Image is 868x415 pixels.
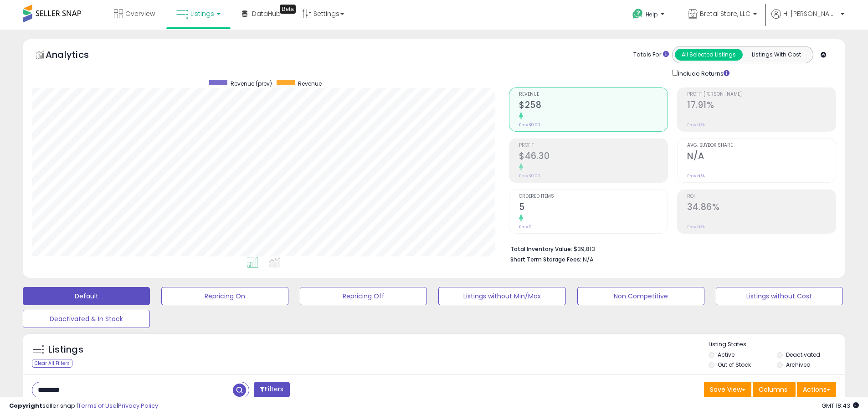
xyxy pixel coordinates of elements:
[700,9,750,18] span: Bretal Store, LLC
[48,343,83,356] h5: Listings
[510,245,572,253] b: Total Inventory Value:
[786,351,820,359] label: Deactivated
[510,243,829,254] li: $39,813
[519,122,540,128] small: Prev: $0.00
[510,256,581,263] b: Short Term Storage Fees:
[687,92,836,97] span: Profit [PERSON_NAME]
[704,382,751,397] button: Save View
[46,48,107,63] h5: Analytics
[687,151,836,163] h2: N/A
[438,287,565,305] button: Listings without Min/Max
[78,401,117,410] a: Terms of Use
[759,385,787,394] span: Columns
[771,9,844,30] a: Hi [PERSON_NAME]
[252,9,281,18] span: DataHub
[32,359,72,368] div: Clear All Filters
[23,310,150,328] button: Deactivated & In Stock
[519,173,540,179] small: Prev: $0.00
[280,5,296,14] div: Tooltip anchor
[300,287,427,305] button: Repricing Off
[716,287,843,305] button: Listings without Cost
[718,361,751,369] label: Out of Stock
[577,287,704,305] button: Non Competitive
[125,9,155,18] span: Overview
[9,402,158,410] div: seller snap | |
[675,49,743,61] button: All Selected Listings
[519,143,668,148] span: Profit
[687,122,705,128] small: Prev: N/A
[742,49,810,61] button: Listings With Cost
[254,382,289,398] button: Filters
[519,151,668,163] h2: $46.30
[687,173,705,179] small: Prev: N/A
[687,143,836,148] span: Avg. Buybox Share
[797,382,836,397] button: Actions
[632,8,643,20] i: Get Help
[646,10,658,18] span: Help
[786,361,811,369] label: Archived
[118,401,158,410] a: Privacy Policy
[822,401,859,410] span: 2025-10-10 18:43 GMT
[583,255,594,264] span: N/A
[709,340,845,349] p: Listing States:
[687,194,836,199] span: ROI
[633,51,669,59] div: Totals For
[718,351,734,359] label: Active
[783,9,838,18] span: Hi [PERSON_NAME]
[231,80,272,87] span: Revenue (prev)
[519,100,668,112] h2: $258
[687,100,836,112] h2: 17.91%
[23,287,150,305] button: Default
[625,1,673,30] a: Help
[519,224,532,230] small: Prev: 0
[519,92,668,97] span: Revenue
[298,80,322,87] span: Revenue
[687,224,705,230] small: Prev: N/A
[161,287,288,305] button: Repricing On
[9,401,42,410] strong: Copyright
[665,68,740,78] div: Include Returns
[190,9,214,18] span: Listings
[519,202,668,214] h2: 5
[519,194,668,199] span: Ordered Items
[687,202,836,214] h2: 34.86%
[753,382,796,397] button: Columns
